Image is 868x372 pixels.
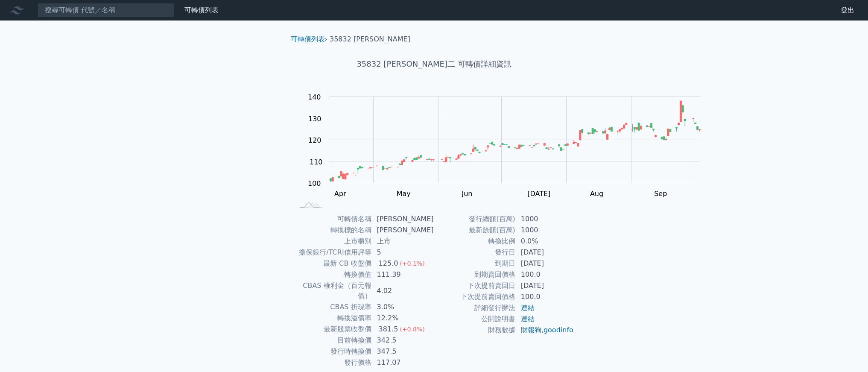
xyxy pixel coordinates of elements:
td: 最新 CB 收盤價 [294,258,372,269]
td: 目前轉換價 [294,335,372,346]
a: goodinfo [544,326,573,334]
td: 342.5 [372,335,434,346]
td: [DATE] [516,247,574,258]
td: CBAS 折現率 [294,302,372,313]
td: 3.0% [372,302,434,313]
tspan: 140 [308,93,321,101]
td: 財務數據 [434,325,516,336]
td: 上市櫃別 [294,236,372,247]
td: 下次提前賣回價格 [434,291,516,302]
td: 5 [372,247,434,258]
td: 0.0% [516,236,574,247]
a: 財報狗 [521,326,541,334]
tspan: 120 [308,136,321,144]
td: 轉換比例 [434,236,516,247]
td: 發行日 [434,247,516,258]
td: 最新股票收盤價 [294,324,372,335]
td: 最新餘額(百萬) [434,225,516,236]
td: 轉換溢價率 [294,313,372,324]
td: 到期日 [434,258,516,269]
td: 發行價格 [294,357,372,368]
td: 下次提前賣回日 [434,280,516,291]
span: (+0.1%) [400,260,424,267]
tspan: 100 [308,179,321,187]
tspan: Jun [461,190,472,198]
li: › [291,34,327,44]
a: 連結 [521,315,535,323]
input: 搜尋可轉債 代號／名稱 [38,3,174,18]
td: 100.0 [516,291,574,302]
a: 連結 [521,304,535,312]
div: 381.5 [377,324,400,334]
td: CBAS 權利金（百元報價） [294,280,372,302]
td: 117.07 [372,357,434,368]
td: [DATE] [516,258,574,269]
tspan: May [397,190,411,198]
h1: 35832 [PERSON_NAME]二 可轉債詳細資訊 [284,58,585,70]
tspan: [DATE] [527,190,550,198]
td: 轉換標的名稱 [294,225,372,236]
a: 可轉債列表 [184,6,219,14]
td: 發行總額(百萬) [434,214,516,225]
div: 125.0 [377,258,400,269]
td: 轉換價值 [294,269,372,280]
td: 上市 [372,236,434,247]
td: [DATE] [516,280,574,291]
td: 1000 [516,225,574,236]
a: 登出 [834,3,861,17]
tspan: Apr [334,190,346,198]
td: 12.2% [372,313,434,324]
td: 可轉債名稱 [294,214,372,225]
li: 35832 [PERSON_NAME] [330,34,410,44]
g: Chart [304,93,713,198]
span: (+0.8%) [400,326,424,333]
td: , [516,325,574,336]
td: 到期賣回價格 [434,269,516,280]
tspan: Aug [590,190,603,198]
td: 111.39 [372,269,434,280]
td: 詳細發行辦法 [434,302,516,313]
tspan: 110 [310,158,323,166]
td: [PERSON_NAME] [372,214,434,225]
td: 擔保銀行/TCRI信用評等 [294,247,372,258]
tspan: 130 [308,115,321,123]
td: 發行時轉換價 [294,346,372,357]
tspan: Sep [654,190,667,198]
td: 4.02 [372,280,434,302]
td: 公開說明書 [434,313,516,325]
td: 347.5 [372,346,434,357]
td: 100.0 [516,269,574,280]
td: [PERSON_NAME] [372,225,434,236]
td: 1000 [516,214,574,225]
a: 可轉債列表 [291,35,325,43]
